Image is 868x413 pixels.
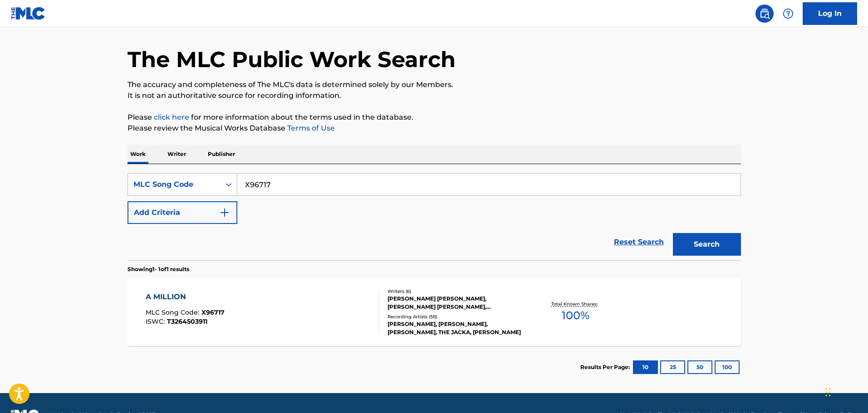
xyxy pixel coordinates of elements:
[146,317,167,326] span: ISWC :
[133,179,215,190] div: MLC Song Code
[165,145,189,164] p: Writer
[285,124,335,132] a: Terms of Use
[146,292,225,302] div: A MILLION
[167,317,207,326] span: T3264503911
[128,123,741,134] p: Please review the Musical Works Database
[823,369,868,413] iframe: Chat Widget
[128,145,148,164] p: Work
[128,201,237,224] button: Add Criteria
[205,145,238,164] p: Publisher
[387,288,525,295] div: Writers ( 6 )
[128,112,741,123] p: Please for more information about the terms used in the database.
[783,8,794,19] img: help
[759,8,770,19] img: search
[825,379,831,406] div: Drag
[755,5,774,23] a: Public Search
[387,295,525,311] div: [PERSON_NAME] [PERSON_NAME], [PERSON_NAME] [PERSON_NAME], [PERSON_NAME], [PERSON_NAME], [PERSON_N...
[609,232,668,252] a: Reset Search
[154,113,189,121] a: click here
[128,90,741,101] p: It is not an authoritative source for recording information.
[387,320,525,336] div: [PERSON_NAME], [PERSON_NAME], [PERSON_NAME], THE JACKA, [PERSON_NAME]
[803,2,857,25] a: Log In
[219,207,230,218] img: 9d2ae6d4665cec9f34b9.svg
[128,79,741,90] p: The accuracy and completeness of The MLC's data is determined solely by our Members.
[128,265,189,273] p: Showing 1 - 1 of 1 results
[687,360,712,374] button: 50
[146,308,201,316] span: MLC Song Code :
[562,307,589,324] span: 100 %
[128,173,741,260] form: Search Form
[673,233,741,256] button: Search
[387,313,525,320] div: Recording Artists ( 58 )
[551,301,600,307] p: Total Known Shares:
[715,360,740,374] button: 100
[580,363,632,371] p: Results Per Page:
[201,308,225,316] span: X96717
[660,360,685,374] button: 25
[11,7,46,20] img: MLC Logo
[128,278,741,346] a: A MILLIONMLC Song Code:X96717ISWC:T3264503911Writers (6)[PERSON_NAME] [PERSON_NAME], [PERSON_NAME...
[779,5,797,23] div: Help
[633,360,658,374] button: 10
[128,46,456,73] h1: The MLC Public Work Search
